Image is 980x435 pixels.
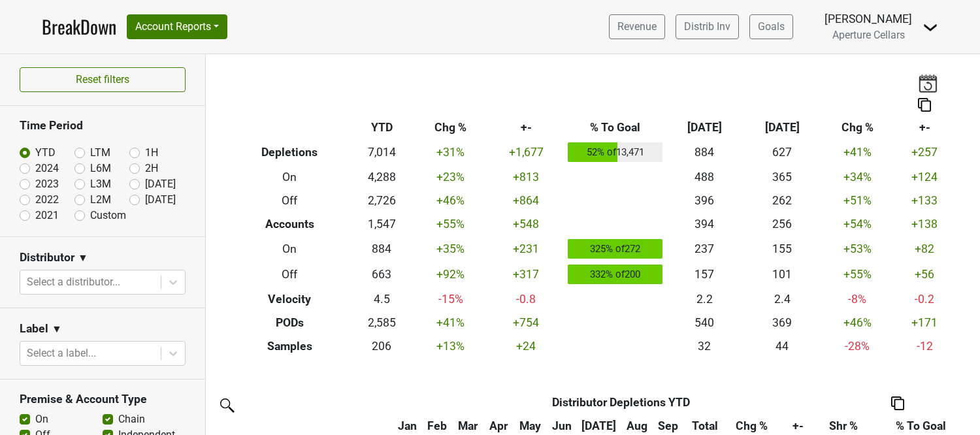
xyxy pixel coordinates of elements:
[666,311,743,334] td: 540
[821,334,894,358] td: -28 %
[145,192,176,208] label: [DATE]
[825,10,912,27] div: [PERSON_NAME]
[743,140,821,166] td: 627
[20,119,186,133] h3: Time Period
[743,287,821,311] td: 2.4
[414,236,487,262] td: +35 %
[821,287,894,311] td: -8 %
[414,116,487,140] th: Chg %
[422,391,820,414] th: Distributor Depletions YTD
[414,189,487,212] td: +46 %
[487,189,565,212] td: +864
[821,116,894,140] th: Chg %
[666,140,743,166] td: 884
[894,165,955,189] td: +124
[749,14,793,39] a: Goals
[414,165,487,189] td: +23 %
[145,176,176,192] label: [DATE]
[743,165,821,189] td: 365
[487,212,565,236] td: +548
[743,334,821,358] td: 44
[487,236,565,262] td: +231
[90,176,111,192] label: L3M
[894,334,955,358] td: -12
[231,236,350,262] th: On
[216,394,237,415] img: filter
[891,396,904,410] img: Copy to clipboard
[35,192,59,208] label: 2022
[666,334,743,358] td: 32
[666,212,743,236] td: 394
[90,161,111,176] label: L6M
[231,311,350,334] th: PODs
[414,334,487,358] td: +13 %
[414,140,487,166] td: +31 %
[666,165,743,189] td: 488
[821,140,894,166] td: +41 %
[349,116,414,140] th: YTD
[743,311,821,334] td: 369
[349,262,414,288] td: 663
[231,262,350,288] th: Off
[414,287,487,311] td: -15 %
[349,140,414,166] td: 7,014
[35,208,59,223] label: 2021
[743,189,821,212] td: 262
[127,14,227,39] button: Account Reports
[487,140,565,166] td: +1,677
[487,287,565,311] td: -0.8
[35,411,48,427] label: On
[349,287,414,311] td: 4.5
[666,236,743,262] td: 237
[743,212,821,236] td: 256
[487,165,565,189] td: +813
[145,145,158,161] label: 1H
[35,161,59,176] label: 2024
[20,322,48,336] h3: Label
[666,287,743,311] td: 2.2
[666,189,743,212] td: 396
[676,14,739,39] a: Distrib Inv
[894,116,955,140] th: +-
[52,321,62,337] span: ▼
[414,262,487,288] td: +92 %
[894,236,955,262] td: +82
[666,116,743,140] th: [DATE]
[609,14,665,39] a: Revenue
[918,74,938,92] img: last_updated_date
[894,311,955,334] td: +171
[90,192,111,208] label: L2M
[145,161,158,176] label: 2H
[35,145,56,161] label: YTD
[42,13,116,40] a: BreakDown
[90,208,126,223] label: Custom
[487,334,565,358] td: +24
[894,212,955,236] td: +138
[349,334,414,358] td: 206
[923,20,938,35] img: Dropdown Menu
[821,262,894,288] td: +55 %
[894,140,955,166] td: +257
[20,67,186,92] button: Reset filters
[349,189,414,212] td: 2,726
[90,145,110,161] label: LTM
[231,212,350,236] th: Accounts
[349,165,414,189] td: 4,288
[349,236,414,262] td: 884
[821,189,894,212] td: +51 %
[821,311,894,334] td: +46 %
[349,212,414,236] td: 1,547
[894,287,955,311] td: -0.2
[20,251,74,265] h3: Distributor
[743,116,821,140] th: [DATE]
[20,393,186,406] h3: Premise & Account Type
[349,311,414,334] td: 2,585
[231,287,350,311] th: Velocity
[821,165,894,189] td: +34 %
[894,262,955,288] td: +56
[35,176,59,192] label: 2023
[414,311,487,334] td: +41 %
[487,116,565,140] th: +-
[743,262,821,288] td: 101
[666,262,743,288] td: 157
